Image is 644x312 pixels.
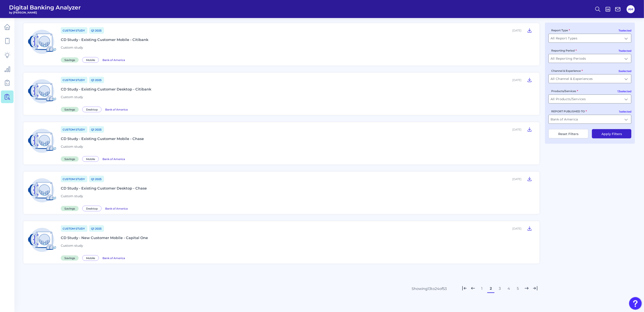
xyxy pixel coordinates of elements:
span: Custom study [61,244,83,248]
a: Savings [61,256,80,260]
span: Mobile [82,156,99,162]
a: Desktop [82,206,103,210]
span: Bank of America [105,207,128,210]
a: Q1 2025 [89,176,104,182]
a: Savings [61,107,80,111]
div: [DATE] [512,177,522,181]
div: CD Study - Existing Customer Mobile - Citibank [61,38,148,42]
a: Q1 2025 [89,27,104,34]
button: CD Study - Existing Customer Desktop - Citibank [525,76,534,84]
label: REPORT PUBLISHED TO [551,110,587,113]
span: Desktop [82,206,102,211]
button: 2 [487,285,494,292]
span: Custom study [61,95,83,99]
div: CD Study - Existing Customer Mobile - Chase [61,137,144,141]
div: Showing 13 to 24 of 53 [412,287,447,291]
button: 1 [478,285,485,292]
button: AM [627,5,635,13]
a: Q1 2025 [89,126,104,133]
span: Savings [61,255,79,261]
span: Custom study [61,145,83,149]
span: Custom study [61,45,83,50]
img: Savings [27,126,57,156]
img: Savings [27,225,57,255]
div: CD Study - Existing Customer Desktop - Citibank [61,87,151,91]
span: Bank of America [102,256,125,260]
span: Savings [61,107,79,112]
a: Mobile [82,157,101,161]
button: CD Study - Existing Customer Mobile - Citibank [525,27,534,34]
button: 3 [496,285,503,292]
div: [DATE] [512,128,522,131]
a: Desktop [82,107,103,111]
label: Report Type [551,29,570,32]
div: CD Study - New Customer Mobile - Capital One [61,236,148,240]
a: Custom Study [61,176,87,182]
label: Channel & Experience [551,69,583,72]
a: Bank of America [102,157,125,161]
div: [DATE] [512,78,522,82]
span: Bank of America [102,58,125,62]
span: by [PERSON_NAME] [9,11,81,14]
button: 5 [514,285,522,292]
a: Custom Study [61,126,87,133]
button: Reset Filters [549,129,588,138]
button: CD Study - Existing Customer Desktop - Chase [525,175,534,183]
span: Mobile [82,57,99,63]
a: Q1 2025 [89,77,104,83]
a: Savings [61,206,80,210]
span: Bank of America [105,108,128,111]
a: Custom Study [61,77,87,83]
a: Savings [61,157,80,161]
span: Custom study [61,194,83,198]
span: Bank of America [102,157,125,161]
a: Custom Study [61,27,87,34]
label: Reporting Period [551,49,577,52]
a: Bank of America [102,256,125,260]
button: CD Study - New Customer Mobile - Capital One [525,225,534,232]
a: Mobile [82,256,101,260]
span: Savings [61,57,79,63]
div: CD Study - Existing Customer Desktop - Chase [61,186,147,190]
a: Custom Study [61,225,87,232]
button: Open Resource Center [629,297,642,310]
a: Bank of America [105,206,128,210]
label: Products/Services [551,89,578,93]
button: Apply Filters [592,129,631,138]
button: 4 [505,285,512,292]
div: [DATE] [512,29,522,32]
a: Q1 2025 [89,225,104,232]
img: Savings [27,76,57,106]
button: CD Study - Existing Customer Mobile - Chase [525,126,534,133]
a: Mobile [82,58,101,62]
span: Mobile [82,255,99,261]
span: Savings [61,156,79,162]
a: Bank of America [105,107,128,111]
a: Bank of America [102,58,125,62]
a: Savings [61,58,80,62]
span: Desktop [82,107,102,112]
span: Savings [61,206,79,211]
img: Savings [27,175,57,206]
span: Digital Banking Analyzer [9,4,81,11]
img: Savings [27,27,57,57]
div: [DATE] [512,227,522,230]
